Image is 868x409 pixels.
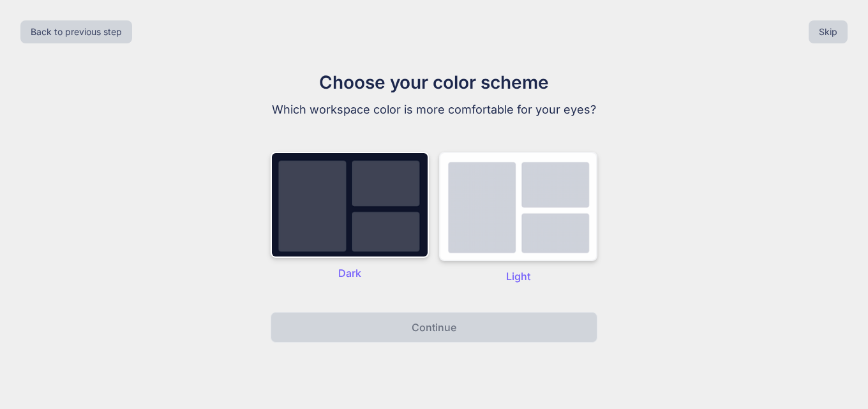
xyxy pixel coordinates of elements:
p: Dark [271,265,429,281]
p: Light [439,269,597,284]
button: Continue [271,312,597,343]
button: Back to previous step [20,20,132,43]
img: dark [439,152,597,261]
img: dark [271,152,429,258]
p: Which workspace color is more comfortable for your eyes? [220,101,648,119]
button: Skip [809,20,848,43]
p: Continue [412,320,456,335]
h1: Choose your color scheme [220,69,648,96]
